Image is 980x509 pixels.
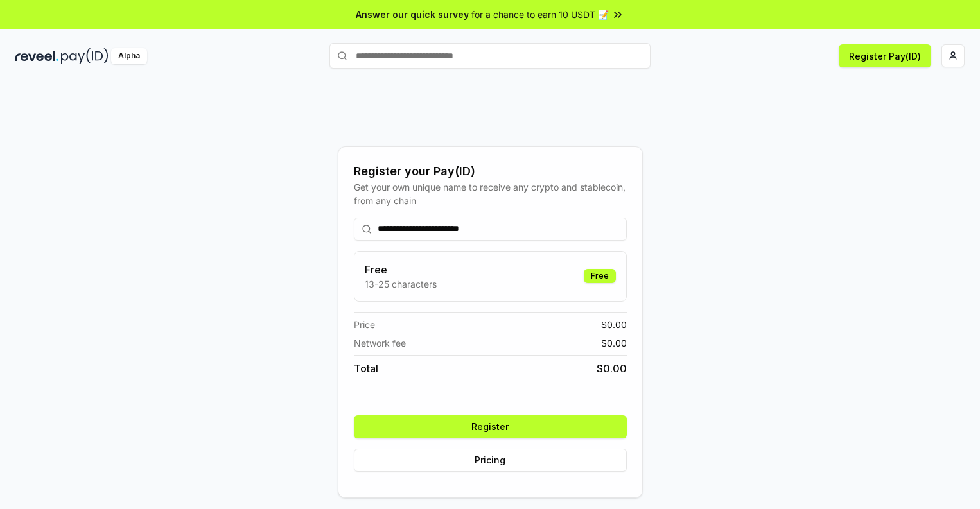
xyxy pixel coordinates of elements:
[839,44,931,67] button: Register Pay(ID)
[111,48,147,64] div: Alpha
[61,48,109,64] img: pay_id
[354,162,627,180] div: Register your Pay(ID)
[354,449,627,472] button: Pricing
[15,48,58,64] img: reveel_dark
[354,318,375,331] span: Price
[354,415,627,438] button: Register
[365,277,437,291] p: 13-25 characters
[356,8,469,21] span: Answer our quick survey
[471,8,609,21] span: for a chance to earn 10 USDT 📝
[354,336,406,350] span: Network fee
[584,269,616,283] div: Free
[354,361,378,376] span: Total
[597,361,627,376] span: $ 0.00
[365,262,437,277] h3: Free
[601,336,627,350] span: $ 0.00
[601,318,627,331] span: $ 0.00
[354,180,627,207] div: Get your own unique name to receive any crypto and stablecoin, from any chain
